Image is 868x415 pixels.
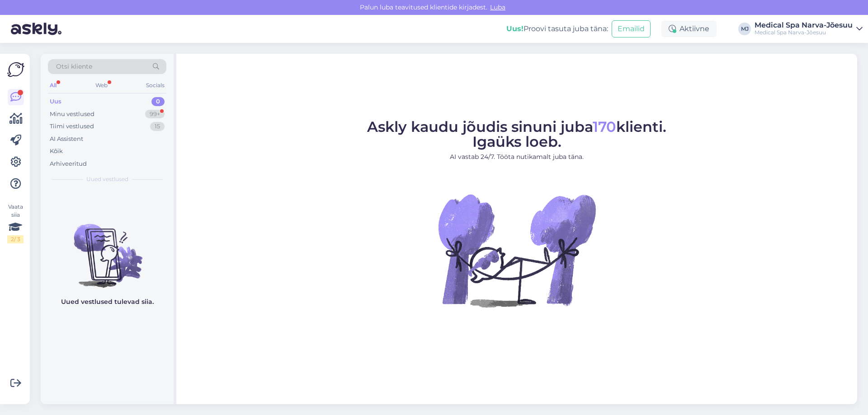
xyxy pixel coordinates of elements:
[367,152,666,162] p: AI vastab 24/7. Tööta nutikamalt juba täna.
[612,20,651,37] button: Emailid
[755,22,863,36] a: Medical Spa Narva-JõesuuMedical Spa Narva-Jõesuu
[50,110,94,119] div: Minu vestlused
[506,23,608,34] div: Proovi tasuta juba täna:
[50,97,61,106] div: Uus
[7,235,24,243] div: 2 / 3
[94,79,109,91] div: Web
[738,23,751,35] div: MJ
[56,62,92,71] span: Otsi kliente
[50,135,83,144] div: AI Assistent
[150,122,165,131] div: 15
[661,21,717,37] div: Aktiivne
[506,24,524,33] b: Uus!
[7,203,24,243] div: Vaata siia
[151,97,165,106] div: 0
[755,29,853,36] div: Medical Spa Narva-Jõesuu
[755,22,853,29] div: Medical Spa Narva-Jõesuu
[145,110,165,119] div: 99+
[7,61,24,78] img: Askly Logo
[41,208,174,289] img: No chats
[50,159,87,168] div: Arhiveeritud
[50,147,63,156] div: Kõik
[48,79,58,91] div: All
[435,169,598,331] img: No Chat active
[367,118,666,150] span: Askly kaudu jõudis sinuni juba klienti. Igaüks loeb.
[487,3,508,11] span: Luba
[144,79,166,91] div: Socials
[50,122,94,131] div: Tiimi vestlused
[593,118,616,135] span: 170
[61,297,154,307] p: Uued vestlused tulevad siia.
[86,175,128,183] span: Uued vestlused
